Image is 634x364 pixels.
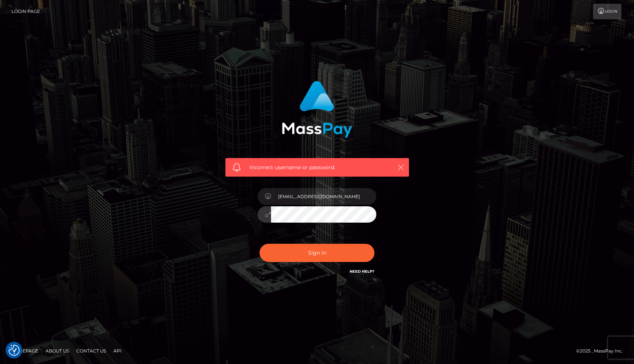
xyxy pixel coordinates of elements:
img: MassPay Login [282,81,352,138]
a: About Us [43,345,72,357]
div: © 2025 , MassPay Inc. [576,347,628,355]
button: Sign in [260,244,374,262]
a: Login [593,4,621,19]
input: Username... [271,188,376,205]
button: Consent Preferences [9,345,20,356]
a: Homepage [8,345,41,357]
img: Revisit consent button [9,345,20,356]
a: Need Help? [350,269,374,274]
a: API [110,345,125,357]
span: Incorrect username or password. [250,164,385,171]
a: Login Page [11,4,40,19]
a: Contact Us [73,345,109,357]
